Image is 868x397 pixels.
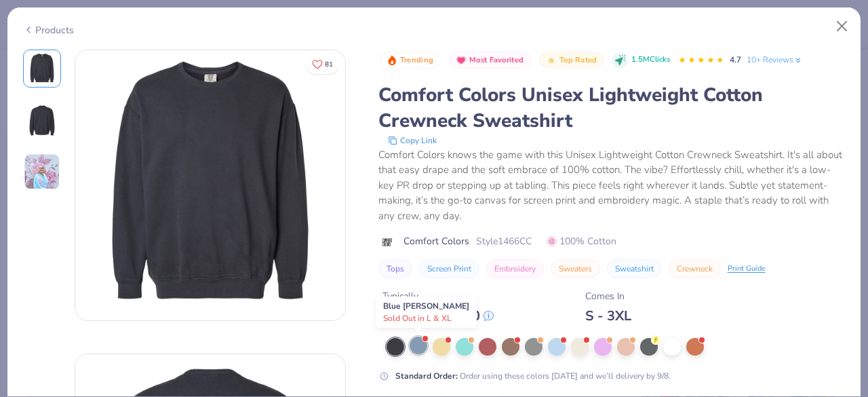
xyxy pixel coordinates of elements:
[559,56,597,64] span: Top Rated
[400,56,433,64] span: Trending
[551,259,600,278] button: Sweaters
[728,263,766,275] div: Print Guide
[24,153,60,190] img: User generated content
[26,52,58,85] img: Front
[382,307,494,324] div: $ 38.00 - $ 46.00
[75,50,345,320] img: Front
[384,134,441,147] button: copy to clipboard
[607,259,662,278] button: Sweatshirt
[585,289,631,303] div: Comes In
[539,52,604,69] button: Badge Button
[378,82,846,134] div: Comfort Colors Unisex Lightweight Cotton Crewneck Sweatshirt
[376,297,477,328] div: Blue [PERSON_NAME]
[456,55,467,66] img: Most Favorited sort
[631,54,670,66] span: 1.5M Clicks
[325,61,333,68] span: 81
[403,234,469,248] span: Comfort Colors
[306,54,339,74] button: Like
[476,234,532,248] span: Style 1466CC
[26,104,58,136] img: Back
[378,237,397,248] img: brand logo
[380,52,441,69] button: Badge Button
[419,259,479,278] button: Screen Print
[395,370,671,382] div: Order using these colors [DATE] and we’ll delivery by 9/8.
[547,234,616,248] span: 100% Cotton
[486,259,544,278] button: Embroidery
[829,14,855,39] button: Close
[378,147,846,224] div: Comfort Colors knows the game with this Unisex Lightweight Cotton Crewneck Sweatshirt. It's all a...
[449,52,531,69] button: Badge Button
[387,55,397,66] img: Trending sort
[546,55,557,66] img: Top Rated sort
[585,307,631,324] div: S - 3XL
[469,56,524,64] span: Most Favorited
[395,371,458,381] strong: Standard Order :
[678,50,724,71] div: 4.7 Stars
[23,23,74,37] div: Products
[730,54,741,65] span: 4.7
[383,313,452,324] span: Sold Out in L & XL
[382,289,494,303] div: Typically
[747,54,803,66] a: 10+ Reviews
[669,259,721,278] button: Crewneck
[378,259,412,278] button: Tops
